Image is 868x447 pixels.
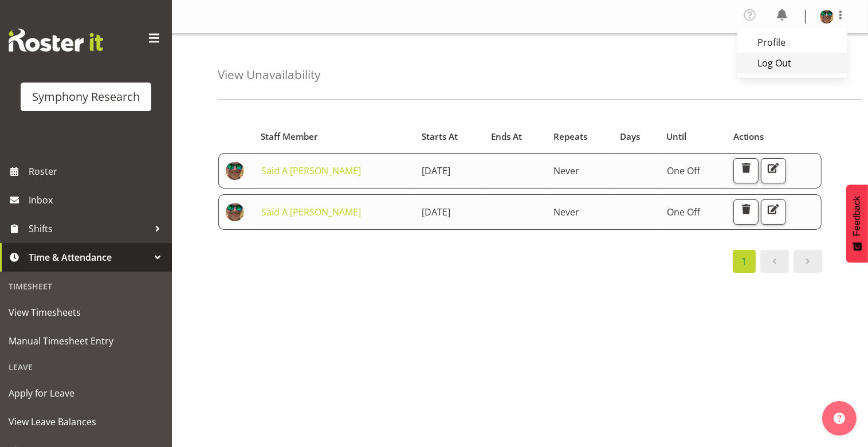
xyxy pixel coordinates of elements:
span: Roster [29,163,166,180]
span: Never [553,206,579,218]
span: Shifts [29,220,149,237]
div: Starts At [422,130,478,143]
span: Never [553,164,579,177]
a: Apply for Leave [3,379,169,407]
span: [DATE] [422,164,450,177]
span: One Off [667,206,700,218]
span: Time & Attendance [29,249,149,266]
button: Delete Unavailability [733,158,759,183]
div: Until [667,130,720,143]
img: Rosterit website logo [9,29,103,52]
div: Leave [3,355,169,379]
button: Edit Unavailability [761,158,786,183]
a: Said A [PERSON_NAME] [261,206,361,218]
span: Inbox [29,191,166,209]
img: said-a-husainf550afc858a57597b0cc8f557ce64376.png [820,10,834,23]
a: View Leave Balances [3,407,169,436]
span: Feedback [852,196,862,236]
div: Ends At [491,130,540,143]
a: Profile [737,32,847,53]
a: View Timesheets [3,298,169,327]
span: Apply for Leave [9,385,163,402]
button: Feedback - Show survey [846,185,868,262]
button: Edit Unavailability [761,199,786,225]
div: Timesheet [3,275,169,298]
img: help-xxl-2.png [834,413,845,424]
span: Manual Timesheet Entry [9,332,163,350]
div: Symphony Research [32,88,140,105]
a: Log Out [737,53,847,73]
img: said-a-husainf550afc858a57597b0cc8f557ce64376.png [226,162,244,180]
h4: View Unavailability [218,68,320,81]
span: One Off [667,164,700,177]
div: Actions [733,130,815,143]
span: View Leave Balances [9,413,163,430]
button: Delete Unavailability [733,199,759,225]
a: Said A [PERSON_NAME] [261,164,361,177]
a: Manual Timesheet Entry [3,327,169,355]
div: Repeats [553,130,607,143]
div: Days [620,130,654,143]
img: said-a-husainf550afc858a57597b0cc8f557ce64376.png [226,203,244,221]
span: [DATE] [422,206,450,218]
span: View Timesheets [9,304,163,321]
div: Staff Member [261,130,409,143]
